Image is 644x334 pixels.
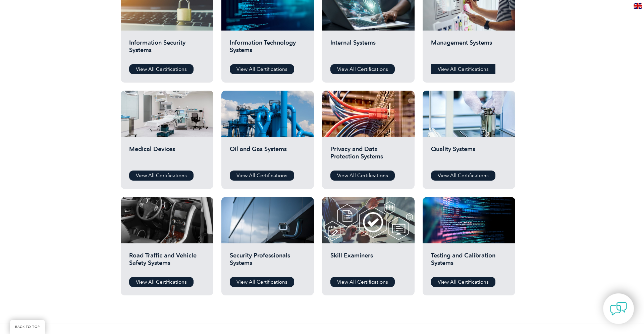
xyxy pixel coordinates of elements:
a: View All Certifications [129,171,194,181]
a: View All Certifications [330,171,395,181]
h2: Security Professionals Systems [230,252,306,272]
h2: Medical Devices [129,145,205,165]
a: BACK TO TOP [10,320,45,334]
h2: Skill Examiners [330,252,406,272]
a: View All Certifications [230,277,294,287]
h2: Testing and Calibration Systems [431,252,507,272]
a: View All Certifications [330,277,395,287]
a: View All Certifications [230,171,294,181]
h2: Privacy and Data Protection Systems [330,145,406,165]
a: View All Certifications [431,64,495,74]
a: View All Certifications [129,64,194,74]
a: View All Certifications [230,64,294,74]
a: View All Certifications [431,277,495,287]
h2: Oil and Gas Systems [230,145,306,165]
a: View All Certifications [431,171,495,181]
img: en [634,3,642,9]
a: View All Certifications [129,277,194,287]
img: contact-chat.png [610,300,627,317]
h2: Quality Systems [431,145,507,165]
a: View All Certifications [330,64,395,74]
h2: Internal Systems [330,39,406,59]
h2: Information Security Systems [129,39,205,59]
h2: Road Traffic and Vehicle Safety Systems [129,252,205,272]
h2: Information Technology Systems [230,39,306,59]
h2: Management Systems [431,39,507,59]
